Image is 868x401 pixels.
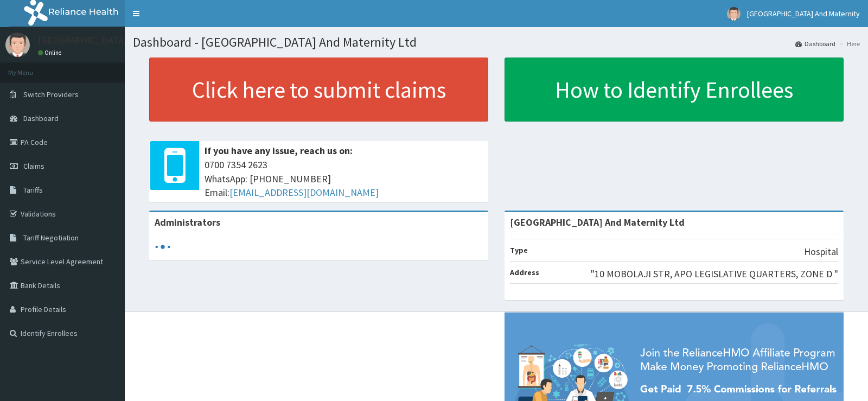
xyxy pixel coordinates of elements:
img: User Image [5,33,30,57]
p: "10 MOBOLAJI STR, APO LEGISLATIVE QUARTERS, ZONE D " [591,267,838,281]
a: How to Identify Enrollees [505,58,844,122]
span: Claims [23,161,44,171]
span: 0700 7354 2623 WhatsApp: [PHONE_NUMBER] Email: [205,158,483,200]
b: Type [510,245,528,255]
h1: Dashboard - [GEOGRAPHIC_DATA] And Maternity Ltd [133,35,860,49]
span: Dashboard [23,113,59,123]
b: Address [510,268,539,277]
span: [GEOGRAPHIC_DATA] And Maternity [747,9,860,18]
strong: [GEOGRAPHIC_DATA] And Maternity Ltd [510,216,685,228]
b: If you have any issue, reach us on: [205,144,353,157]
a: [EMAIL_ADDRESS][DOMAIN_NAME] [229,186,379,199]
a: Online [38,49,64,56]
p: [GEOGRAPHIC_DATA] And Maternity [38,35,189,45]
li: Here [837,39,860,48]
img: User Image [727,7,741,21]
b: Administrators [155,216,220,228]
a: Click here to submit claims [149,58,488,122]
span: Switch Providers [23,90,79,99]
span: Tariffs [23,185,43,195]
span: Tariff Negotiation [23,233,79,243]
p: Hospital [804,245,838,259]
svg: audio-loading [155,239,171,255]
a: Dashboard [795,39,835,48]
